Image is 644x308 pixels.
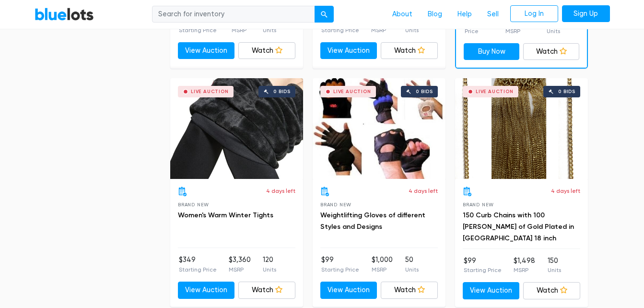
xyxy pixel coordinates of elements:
[321,255,359,274] li: $99
[558,89,575,94] div: 0 bids
[178,211,273,219] a: Women's Warm Winter Tights
[523,282,580,299] a: Watch
[381,282,438,299] a: Watch
[238,42,295,59] a: Watch
[320,211,425,231] a: Weightlifting Gloves of different Styles and Designs
[179,255,217,274] li: $349
[266,187,295,195] p: 4 days left
[229,255,251,274] li: $3,360
[320,42,377,59] a: View Auction
[464,43,520,60] a: Buy Now
[562,5,610,23] a: Sign Up
[178,202,209,207] span: Brand New
[547,27,560,36] p: Units
[263,255,276,274] li: 120
[505,27,526,36] p: MSRP
[514,266,535,274] p: MSRP
[320,282,377,299] a: View Auction
[179,265,217,274] p: Starting Price
[405,265,419,274] p: Units
[450,5,480,24] a: Help
[510,5,558,23] a: Log In
[385,5,420,24] a: About
[321,26,359,35] p: Starting Price
[416,89,433,94] div: 0 bids
[464,256,502,275] li: $99
[455,78,588,179] a: Live Auction 0 bids
[523,43,579,60] a: Watch
[313,78,445,179] a: Live Auction 0 bids
[465,27,485,36] p: Price
[263,265,276,274] p: Units
[381,42,438,59] a: Watch
[548,266,561,274] p: Units
[405,255,419,274] li: 50
[548,256,561,275] li: 150
[551,187,580,195] p: 4 days left
[178,282,235,299] a: View Auction
[463,211,574,242] a: 150 Curb Chains with 100 [PERSON_NAME] of Gold Plated in [GEOGRAPHIC_DATA] 18 inch
[191,89,229,94] div: Live Auction
[35,7,94,21] a: BlueLots
[321,265,359,274] p: Starting Price
[463,202,494,207] span: Brand New
[514,256,535,275] li: $1,498
[372,265,393,274] p: MSRP
[463,282,520,299] a: View Auction
[371,26,393,35] p: MSRP
[405,26,419,35] p: Units
[238,282,295,299] a: Watch
[179,26,217,35] p: Starting Price
[170,78,303,179] a: Live Auction 0 bids
[229,265,251,274] p: MSRP
[263,26,276,35] p: Units
[232,26,247,35] p: MSRP
[333,89,371,94] div: Live Auction
[178,42,235,59] a: View Auction
[476,89,514,94] div: Live Auction
[480,5,506,24] a: Sell
[464,266,502,274] p: Starting Price
[372,255,393,274] li: $1,000
[409,187,438,195] p: 4 days left
[152,6,315,23] input: Search for inventory
[420,5,450,24] a: Blog
[273,89,291,94] div: 0 bids
[320,202,351,207] span: Brand New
